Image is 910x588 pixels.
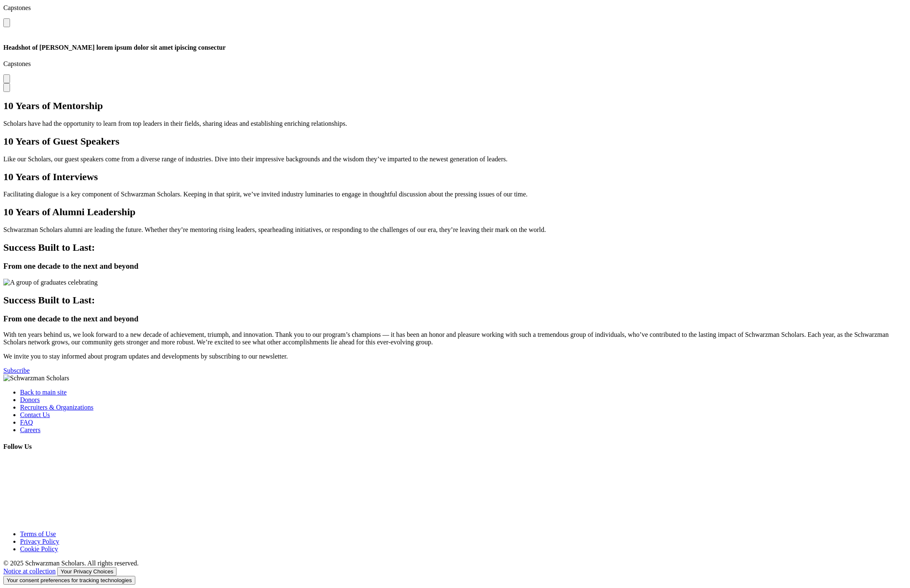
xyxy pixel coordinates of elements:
h2: 10 Years of Interviews [3,171,907,183]
h2: 10 Years of Guest Speakers [3,136,907,147]
h2: Success Built to Last: [3,295,907,306]
div: © 2025 Schwarzman Scholars. All rights reserved. [3,560,907,567]
a: Careers [20,426,41,433]
a: FAQ [20,419,33,426]
button: Open modal for Headshot of student (related to navigating a specific industry) ipsum dolor sit amet [3,18,10,27]
p: With ten years behind us, we look forward to a new decade of achievement, triumph, and innovation... [3,331,907,346]
button: Your Privacy Choices [57,567,117,576]
a: Subscribe [3,367,30,374]
a: Terms of Use [20,530,56,537]
h2: 10 Years of Mentorship [3,100,907,112]
h2: Success Built to Last: [3,242,907,253]
button: Open modal for Headshot of Martina Fuchs lorem ipsum dolor sit amet ipiscing consectur [3,74,10,83]
a: Back to main site [20,389,67,396]
img: A group of graduates celebrating [3,279,98,286]
p: Schwarzman Scholars alumni are leading the future. Whether they’re mentoring rising leaders, spea... [3,226,907,234]
h3: From one decade to the next and beyond [3,262,907,271]
p: We invite you to stay informed about program updates and developments by subscribing to our newsl... [3,353,907,360]
label: Your consent preferences for tracking technologies [7,577,132,583]
button: Next slide [3,83,10,92]
a: Notice at collection [3,568,56,575]
p: Facilitating dialogue is a key component of Schwarzman Scholars. Keeping in that spirit, we’ve in... [3,191,907,198]
a: Cookie Policy [20,545,58,552]
p: Like our Scholars, our guest speakers come from a diverse range of industries. Dive into their im... [3,155,907,163]
h4: Follow Us [3,443,907,451]
h3: From one decade to the next and beyond [3,314,907,323]
a: Privacy Policy [20,538,59,545]
h2: 10 Years of Alumni Leadership [3,206,907,218]
a: Recruiters & Organizations [20,404,94,411]
p: Scholars have had the opportunity to learn from top leaders in their fields, sharing ideas and es... [3,120,907,127]
a: Donors [20,396,40,403]
button: Your consent preferences for tracking technologies [3,576,135,585]
a: Contact Us [20,411,50,418]
img: Schwarzman Scholars [3,374,69,382]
